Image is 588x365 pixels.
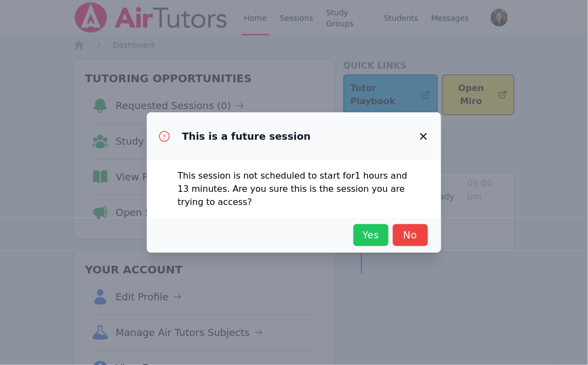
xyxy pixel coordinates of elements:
span: No [398,227,423,243]
span: Yes [359,227,383,243]
button: Yes [353,224,389,246]
button: No [393,224,428,246]
p: This session is not scheduled to start for 1 hours and 13 minutes . Are you sure this is the sess... [178,169,410,209]
h3: This is a future session [182,130,311,143]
